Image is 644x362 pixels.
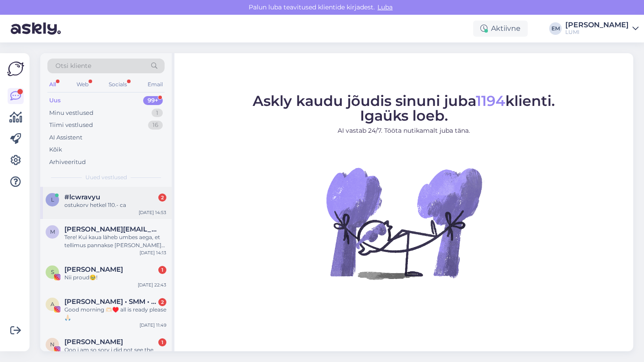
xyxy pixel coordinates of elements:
p: AI vastab 24/7. Tööta nutikamalt juba täna. [253,126,555,135]
div: Minu vestlused [49,109,93,118]
span: Luba [375,3,395,11]
span: Anna Krapane • SMM • Съемка рилс и фото • Маркетинг • Riga 🇺🇦 [64,298,157,306]
span: l [51,196,54,203]
div: Uus [49,96,61,105]
span: Sirelyn Pommer [64,265,123,274]
div: AI Assistent [49,133,82,142]
img: No Chat active [323,143,484,303]
div: 1 [158,266,166,274]
div: All [47,79,58,90]
div: Nii proud🥹! [64,274,166,282]
div: Web [75,79,90,90]
span: #lcwravyu [64,193,100,201]
div: ostukorv hetkel 110.- ca [64,201,166,209]
div: Kõik [49,145,62,154]
div: [DATE] 14:13 [140,249,166,256]
div: Good morning 🫶🏻♥️ all is ready please 🙏🏻 [64,306,166,322]
div: 99+ [143,96,163,105]
div: [PERSON_NAME] [565,21,629,29]
a: [PERSON_NAME]LUMI [565,21,639,36]
span: m [50,228,55,235]
div: 16 [148,121,163,130]
div: Aktiivne [473,21,528,37]
div: 2 [158,298,166,306]
span: A [51,301,55,307]
div: 2 [158,194,166,202]
img: Askly Logo [7,60,24,77]
div: [DATE] 14:53 [139,209,166,216]
div: Arhiveeritud [49,158,86,167]
span: margit.tammeorg@hotmail.com [64,225,157,233]
div: Ooo i am so sory i did not see the story before i go back to my city [64,346,166,362]
span: Uued vestlused [85,173,127,181]
span: N [50,341,55,348]
div: [DATE] 22:43 [138,282,166,288]
div: [DATE] 11:49 [140,322,166,328]
div: EM [549,22,562,35]
span: Nena Jonovska [64,338,123,346]
span: S [51,269,54,275]
div: Tere! Kui kaua läheb umbes aega, et tellimus pannakse [PERSON_NAME] või saab järgi minna [64,233,166,249]
span: 1194 [476,92,505,109]
div: 1 [152,109,163,118]
div: Tiimi vestlused [49,121,93,130]
div: 1 [158,338,166,346]
div: Socials [107,79,129,90]
span: Otsi kliente [55,61,91,71]
div: Email [146,79,165,90]
span: Askly kaudu jõudis sinuni juba klienti. Igaüks loeb. [253,92,555,124]
div: LUMI [565,29,629,36]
